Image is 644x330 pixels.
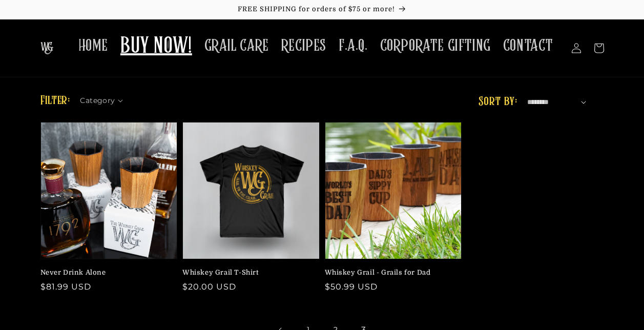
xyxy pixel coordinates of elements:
span: GRAIL CARE [204,36,269,56]
img: The Whiskey Grail [40,42,53,54]
a: CORPORATE GIFTING [374,30,497,62]
span: HOME [78,36,108,56]
label: Sort by: [479,96,517,108]
span: CORPORATE GIFTING [380,36,491,56]
a: Whiskey Grail - Grails for Dad [325,268,456,277]
a: HOME [72,30,114,62]
a: BUY NOW! [114,27,198,67]
a: Whiskey Grail T-Shirt [182,268,314,277]
h2: Filter: [40,92,70,110]
span: F.A.Q. [339,36,368,56]
span: BUY NOW! [120,33,192,61]
summary: Category [80,93,129,104]
a: RECIPES [275,30,333,62]
span: RECIPES [281,36,326,56]
span: Category [80,95,115,106]
a: CONTACT [497,30,559,62]
a: F.A.Q. [333,30,374,62]
a: Never Drink Alone [40,268,172,277]
span: CONTACT [503,36,553,56]
p: FREE SHIPPING for orders of $75 or more! [10,5,634,14]
a: GRAIL CARE [198,30,275,62]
